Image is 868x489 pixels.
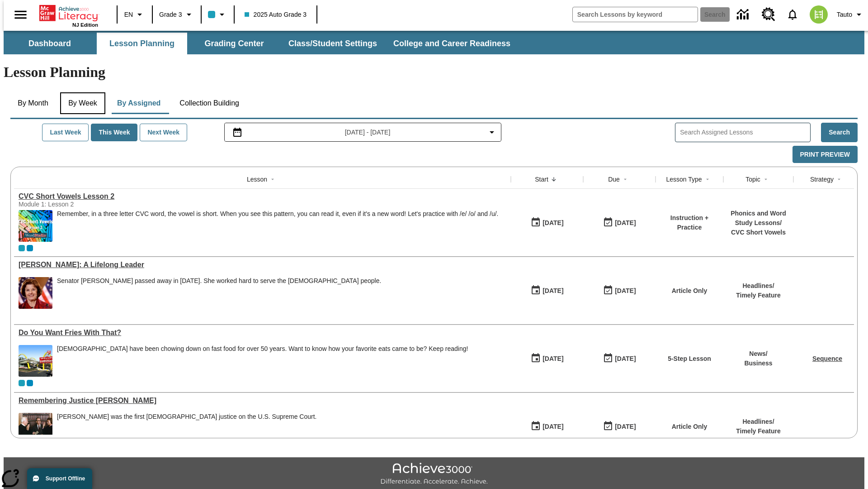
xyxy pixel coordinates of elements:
[542,285,563,297] div: [DATE]
[156,6,198,23] button: Grade: Grade 3, Select a grade
[804,3,833,26] button: Select a new avatar
[4,64,864,81] h1: Lesson Planning
[57,210,498,242] span: Remember, in a three letter CVC word, the vowel is short. When you see this pattern, you can read...
[267,174,278,185] button: Sort
[57,277,381,309] div: Senator Dianne Feinstein passed away in September 2023. She worked hard to serve the American peo...
[19,261,506,269] a: Dianne Feinstein: A Lifelong Leader, Lessons
[19,329,506,337] div: Do You Want Fries With That?
[27,468,92,489] button: Support Offline
[72,22,98,28] span: NJ Edition
[615,217,636,229] div: [DATE]
[833,6,868,23] button: Profile/Settings
[528,214,566,231] button: 09/02/25: First time the lesson was available
[731,2,756,27] a: Data Center
[57,345,468,377] div: Americans have been chowing down on fast food for over 50 years. Want to know how your favorite e...
[736,427,781,436] p: Timely Feature
[600,214,639,231] button: 09/02/25: Last day the lesson can be accessed
[736,291,781,300] p: Timely Feature
[10,92,56,114] button: By Month
[27,245,33,251] span: OL 2025 Auto Grade 4
[245,10,307,19] span: 2025 Auto Grade 3
[19,201,154,208] div: Module 1: Lesson 2
[668,354,711,364] p: 5-Step Lesson
[110,92,168,114] button: By Assigned
[756,2,781,27] a: Resource Center, Will open in new tab
[837,10,852,19] span: Tauto
[600,418,639,435] button: 09/02/25: Last day the lesson can be accessed
[124,10,133,19] span: EN
[573,7,698,22] input: search field
[728,209,789,228] p: Phonics and Word Study Lessons /
[27,380,33,386] div: OL 2025 Auto Grade 4
[19,413,52,445] img: Chief Justice Warren Burger, wearing a black robe, holds up his right hand and faces Sandra Day O...
[247,175,267,184] div: Lesson
[380,463,488,486] img: Achieve3000 Differentiate Accelerate Achieve
[793,146,858,163] button: Print Preview
[140,124,187,141] button: Next Week
[19,345,52,377] img: One of the first McDonald's stores, with the iconic red sign and golden arches.
[4,33,519,54] div: SubNavbar
[620,174,631,185] button: Sort
[204,6,231,23] button: Class color is light blue. Change class color
[615,285,636,297] div: [DATE]
[97,33,187,54] button: Lesson Planning
[19,277,52,309] img: Senator Dianne Feinstein of California smiles with the U.S. flag behind her.
[781,3,804,26] a: Notifications
[548,174,559,185] button: Sort
[5,33,95,54] button: Dashboard
[672,286,708,296] p: Article Only
[189,33,279,54] button: Grading Center
[57,413,316,445] div: Sandra Day O'Connor was the first female justice on the U.S. Supreme Court.
[680,126,810,139] input: Search Assigned Lessons
[702,174,713,185] button: Sort
[600,282,639,299] button: 09/02/25: Last day the lesson can be accessed
[736,417,781,427] p: Headlines /
[39,4,98,22] a: Home
[542,217,563,229] div: [DATE]
[744,359,772,368] p: Business
[19,380,25,386] div: Current Class
[46,475,85,482] span: Support Offline
[810,175,834,184] div: Strategy
[535,175,548,184] div: Start
[528,418,566,435] button: 09/02/25: First time the lesson was available
[281,33,384,54] button: Class/Student Settings
[159,10,182,19] span: Grade 3
[528,282,566,299] button: 09/02/25: First time the lesson was available
[19,192,506,201] div: CVC Short Vowels Lesson 2
[528,350,566,367] button: 09/02/25: First time the lesson was available
[542,353,563,364] div: [DATE]
[615,421,636,432] div: [DATE]
[7,1,34,28] button: Open side menu
[19,397,506,405] div: Remembering Justice O'Connor
[660,213,719,232] p: Instruction + Practice
[728,228,789,237] p: CVC Short Vowels
[19,261,506,269] div: Dianne Feinstein: A Lifelong Leader
[57,210,498,218] p: Remember, in a three letter CVC word, the vowel is short. When you see this pattern, you can read...
[172,92,246,114] button: Collection Building
[91,124,137,141] button: This Week
[19,397,506,405] a: Remembering Justice O'Connor, Lessons
[19,210,52,242] img: CVC Short Vowels Lesson 2.
[608,175,620,184] div: Due
[19,245,25,251] div: Current Class
[19,329,506,337] a: Do You Want Fries With That?, Lessons
[821,123,858,142] button: Search
[4,31,864,54] div: SubNavbar
[57,345,468,353] div: [DEMOGRAPHIC_DATA] have been chowing down on fast food for over 50 years. Want to know how your f...
[812,355,842,362] a: Sequence
[834,174,844,185] button: Sort
[810,5,828,24] img: avatar image
[542,421,563,432] div: [DATE]
[666,175,702,184] div: Lesson Type
[745,175,760,184] div: Topic
[57,413,316,421] div: [PERSON_NAME] was the first [DEMOGRAPHIC_DATA] justice on the U.S. Supreme Court.
[615,353,636,364] div: [DATE]
[760,174,771,185] button: Sort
